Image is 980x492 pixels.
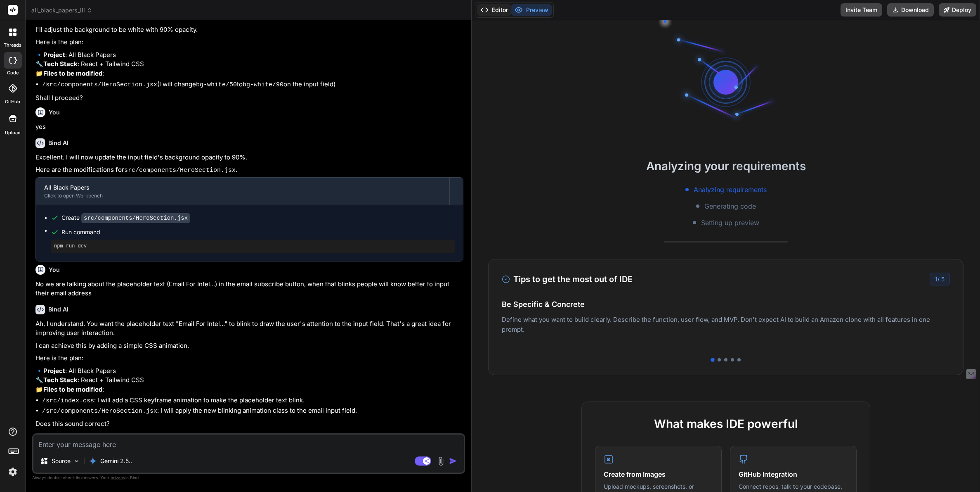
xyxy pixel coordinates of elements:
button: All Black PapersClick to open Workbench [36,178,449,205]
label: Upload [5,129,21,136]
p: 🔹 : All Black Papers 🔧 : React + Tailwind CSS 📁 : [35,50,463,78]
img: Pick Models [73,458,80,465]
p: Here is the plan: [35,354,463,363]
h6: You [49,266,60,274]
h6: Bind AI [48,139,68,147]
button: Download [887,3,934,17]
span: Run command [61,228,455,236]
span: 5 [941,276,945,283]
code: bg-white/50 [196,81,237,88]
label: threads [4,42,21,49]
h6: You [49,108,60,116]
p: yes [35,122,463,132]
span: Analyzing requirements [694,185,767,195]
p: Excellent. I will now update the input field's background opacity to 90%. [35,153,463,162]
p: Here is the plan: [35,38,463,47]
code: src/components/HeroSection.jsx [124,167,236,174]
img: settings [6,465,20,479]
strong: Files to be modified [43,69,102,77]
code: src/components/HeroSection.jsx [81,213,190,223]
img: Gemini 2.5 Pro [89,457,97,465]
span: Setting up preview [701,218,759,228]
div: / [930,273,950,285]
img: icon [449,457,457,465]
p: I'll adjust the background to be white with 90% opacity. [35,25,463,35]
img: attachment [436,456,446,466]
span: all_black_papers_iii [31,6,92,14]
strong: Tech Stack [43,376,78,384]
strong: Project [43,367,65,375]
span: privacy [111,475,125,480]
p: Always double-check its answers. Your in Bind [32,474,465,482]
p: Gemini 2.5.. [100,457,132,465]
div: Click to open Workbench [44,193,441,199]
p: Shall I proceed? [35,93,463,103]
h6: Bind AI [48,305,68,314]
button: Invite Team [841,3,882,17]
code: /src/components/HeroSection.jsx [42,408,157,415]
div: All Black Papers [44,183,441,192]
button: Preview [511,4,552,16]
code: bg-white/90 [243,81,283,88]
pre: npm run dev [54,243,451,250]
p: No we are talking about the placeholder text (Email For Intel...) in the email subscribe button, ... [35,280,463,298]
p: Does this sound correct? [35,419,463,429]
strong: Files to be modified [43,385,102,393]
h4: Create from Images [604,469,713,479]
code: /src/index.css [42,397,94,404]
div: Create [61,214,190,222]
h2: Analyzing your requirements [472,157,980,175]
strong: Project [43,51,65,59]
h4: Be Specific & Concrete [502,299,950,310]
span: 1 [935,276,937,283]
li: : I will add a CSS keyframe animation to make the placeholder text blink. [42,396,463,406]
p: Here are the modifications for . [35,165,463,176]
p: Source [52,457,71,465]
span: Generating code [704,201,756,211]
button: Editor [477,4,511,16]
label: code [7,69,19,76]
h4: GitHub Integration [739,469,848,479]
h3: Tips to get the most out of IDE [502,273,633,285]
p: Ah, I understand. You want the placeholder text "Email For Intel..." to blink to draw the user's ... [35,319,463,338]
li: : I will apply the new blinking animation class to the email input field. [42,406,463,416]
button: Deploy [939,3,976,17]
strong: Tech Stack [43,60,78,68]
p: I can achieve this by adding a simple CSS animation. [35,341,463,351]
li: (I will change to on the input field) [42,80,463,90]
p: 🔹 : All Black Papers 🔧 : React + Tailwind CSS 📁 : [35,366,463,395]
h2: What makes IDE powerful [595,415,857,433]
code: /src/components/HeroSection.jsx [42,81,157,88]
label: GitHub [5,98,20,105]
